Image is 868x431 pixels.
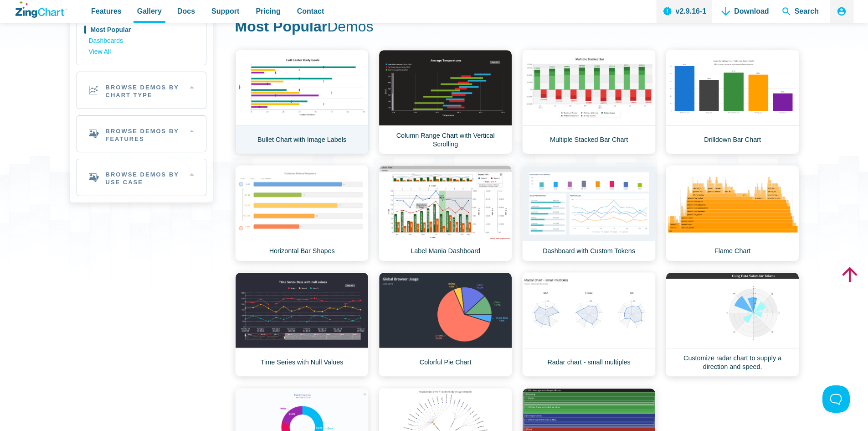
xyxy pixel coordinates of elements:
[666,165,799,261] a: Flame Chart
[522,165,656,261] a: Dashboard with Custom Tokens
[211,5,239,17] span: Support
[379,165,512,261] a: Label Mania Dashboard
[77,159,206,196] h2: Browse Demos By Use Case
[235,165,369,261] a: Horizontal Bar Shapes
[235,18,328,35] strong: Most Popular
[77,116,206,152] h2: Browse Demos By Features
[89,25,194,36] a: Most Popular
[256,5,280,17] span: Pricing
[235,50,369,154] a: Bullet Chart with Image Labels
[89,36,194,47] a: Dashboards
[522,50,656,154] a: Multiple Stacked Bar Chart
[235,17,799,38] h1: Demos
[666,50,799,154] a: Drilldown Bar Chart
[77,72,206,109] h2: Browse Demos By Chart Type
[666,272,799,377] a: Customize radar chart to supply a direction and speed.
[235,272,369,377] a: Time Series with Null Values
[177,5,195,17] span: Docs
[15,1,67,18] a: ZingChart Logo. Click to return to the homepage
[297,5,324,17] span: Contact
[522,272,656,377] a: Radar chart - small multiples
[379,272,512,377] a: Colorful Pie Chart
[379,50,512,154] a: Column Range Chart with Vertical Scrolling
[137,5,162,17] span: Gallery
[91,5,122,17] span: Features
[89,47,194,57] a: View All
[822,385,850,413] iframe: Toggle Customer Support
